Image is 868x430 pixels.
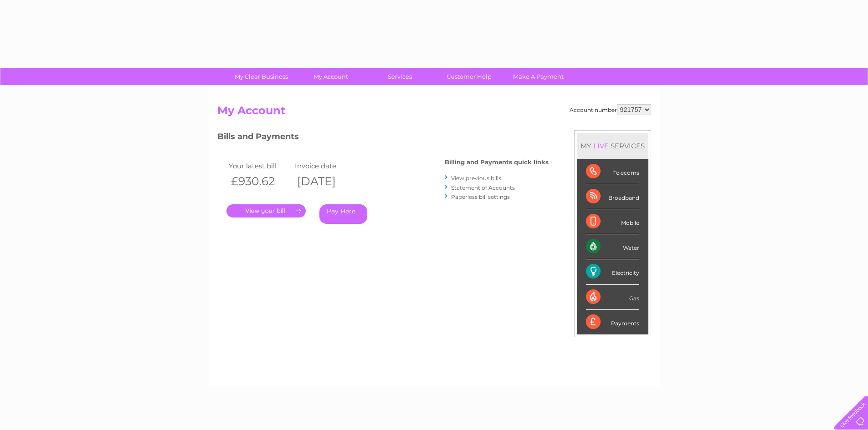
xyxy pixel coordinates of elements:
[226,172,293,191] th: £930.62
[451,184,515,191] a: Statement of Accounts
[217,104,651,121] h2: My Account
[224,68,299,85] a: My Clear Business
[293,160,359,172] td: Invoice date
[591,142,611,150] div: LIVE
[226,160,293,172] td: Your latest bill
[217,130,549,146] h3: Bills and Payments
[586,209,639,234] div: Mobile
[570,104,651,115] div: Account number
[586,310,639,334] div: Payments
[431,68,507,85] a: Customer Help
[293,172,359,191] th: [DATE]
[319,204,367,224] a: Pay Here
[501,68,576,85] a: Make A Payment
[451,175,501,182] a: View previous bills
[293,68,368,85] a: My Account
[451,193,510,200] a: Paperless bill settings
[586,184,639,209] div: Broadband
[586,285,639,310] div: Gas
[362,68,437,85] a: Services
[226,204,306,218] a: .
[445,159,549,166] h4: Billing and Payments quick links
[586,259,639,284] div: Electricity
[586,159,639,184] div: Telecoms
[577,133,648,159] div: MY SERVICES
[586,234,639,259] div: Water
